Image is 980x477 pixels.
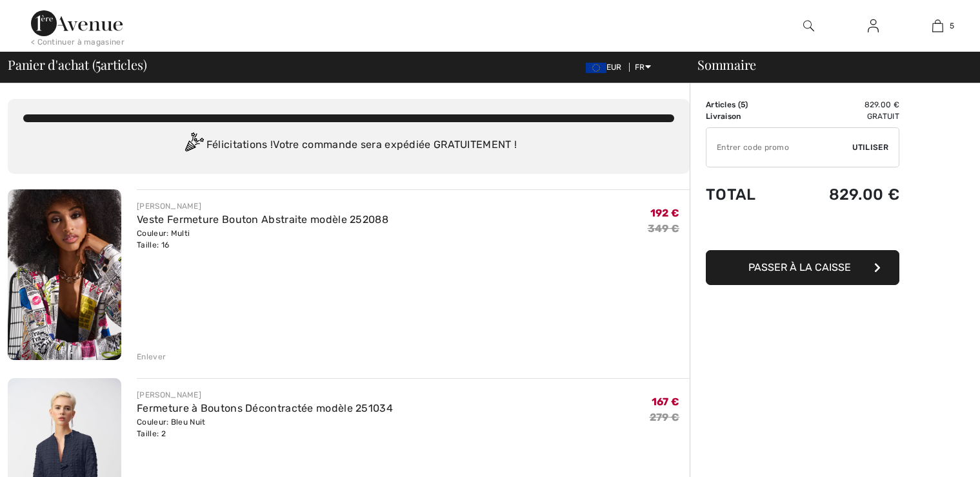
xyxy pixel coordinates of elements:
[932,18,943,34] img: Mon panier
[868,18,879,34] img: Mes infos
[706,250,899,285] button: Passer à la caisse
[786,173,899,217] td: 829.00 €
[682,58,972,71] div: Sommaire
[706,173,786,217] td: Total
[31,10,123,36] img: 1ère Avenue
[706,128,852,167] input: Code promo
[586,63,627,72] span: EUR
[23,132,674,158] div: Félicitations ! Votre commande sera expédiée GRATUITEMENT !
[706,99,786,111] td: Articles ( )
[741,100,745,109] span: 5
[950,20,954,32] span: 5
[31,36,125,48] div: < Continuer à magasiner
[852,142,888,153] span: Utiliser
[137,351,166,363] div: Enlever
[648,222,680,235] s: 349 €
[786,111,899,122] td: Gratuit
[8,189,121,360] img: Veste Fermeture Bouton Abstraite modèle 252088
[650,207,680,219] span: 192 €
[95,55,101,72] span: 5
[706,217,899,246] iframe: PayPal
[803,18,814,34] img: recherche
[586,63,606,73] img: Euro
[635,63,651,72] span: FR
[137,416,393,440] div: Couleur: Bleu Nuit Taille: 2
[786,99,899,111] td: 829.00 €
[906,18,969,34] a: 5
[137,389,393,401] div: [PERSON_NAME]
[857,18,889,34] a: Se connecter
[650,411,680,423] s: 279 €
[706,111,786,122] td: Livraison
[748,261,851,273] span: Passer à la caisse
[181,132,206,158] img: Congratulation2.svg
[652,396,680,408] span: 167 €
[137,213,388,226] a: Veste Fermeture Bouton Abstraite modèle 252088
[137,228,388,251] div: Couleur: Multi Taille: 16
[137,402,393,414] a: Fermeture à Boutons Décontractée modèle 251034
[137,200,388,212] div: [PERSON_NAME]
[8,58,146,71] span: Panier d'achat ( articles)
